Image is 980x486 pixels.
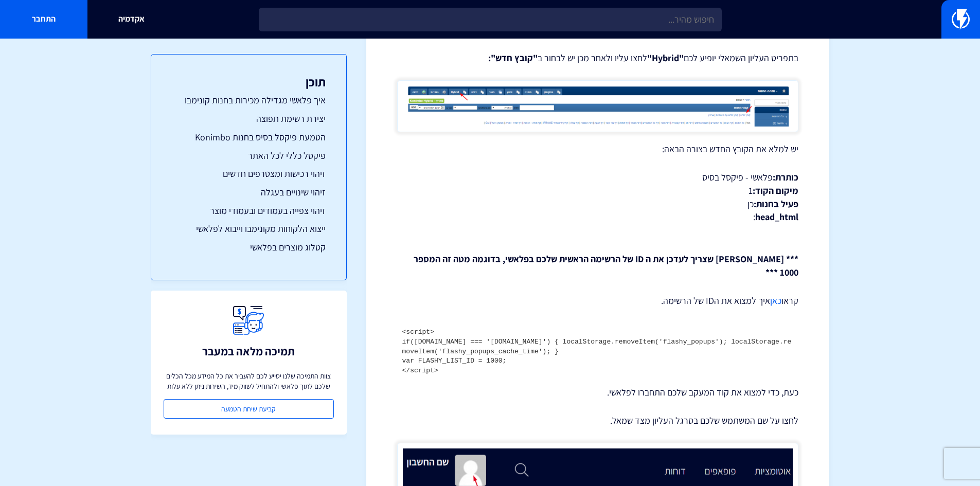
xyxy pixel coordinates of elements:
strong: מיקום הקוד: [753,185,798,196]
h3: תמיכה מלאה במעבר [202,345,295,357]
strong: "Hybrid" [647,52,684,64]
strong: head_html [755,211,798,223]
p: פלאשי - פיקסל בסיס 1 כן : [397,171,798,224]
a: פיקסל כללי לכל האתר [172,149,326,163]
p: קראו איך למצוא את הID של הרשימה. [397,294,798,308]
a: ייצוא הלקוחות מקונימבו וייבוא לפלאשי [172,222,326,236]
p: לחצו על שם המשתמש שלכם בסרגל העליון מצד שמאל. [397,414,798,427]
p: בתפריט העליון השמאלי יופיע לכם לחצו עליו ולאחר מכן יש לבחור ב [397,51,798,65]
a: יצירת רשימת תפוצה [172,112,326,125]
a: זיהוי צפייה בעמודים ובעמודי מוצר [172,204,326,218]
a: איך פלאשי מגדילה מכירות בחנות קונימבו [172,94,326,107]
a: קטלוג מוצרים בפלאשי [172,241,326,254]
strong: פעיל בחנות: [754,198,798,210]
strong: כותרת: [773,171,798,183]
p: יש למלא את הקובץ החדש בצורה הבאה: [397,142,798,156]
p: צוות התמיכה שלנו יסייע לכם להעביר את כל המידע מכל הכלים שלכם לתוך פלאשי ולהתחיל לשווק מיד, השירות... [164,371,334,391]
a: הטמעת פיקסל בסיס בחנות Konimbo [172,131,326,144]
a: זיהוי רכישות ומצטרפים חדשים [172,167,326,181]
strong: "קובץ חדש": [488,52,538,64]
input: חיפוש מהיר... [259,8,722,31]
code: <script> if([DOMAIN_NAME] === '[DOMAIN_NAME]') { localStorage.removeItem('flashy_popups'); localS... [402,328,792,374]
a: כאן [770,295,781,307]
p: כעת, כדי למצוא את קוד המעקב שלכם התחברו לפלאשי. [397,386,798,399]
a: קביעת שיחת הטמעה [164,399,334,419]
h3: תוכן [172,75,326,88]
strong: *** [PERSON_NAME] שצריך לעדכן את ה ID של הרשימה הראשית שלכם בפלאשי, בדוגמה מטה זה המספר 1000 *** [414,253,798,278]
a: זיהוי שינויים בעגלה [172,186,326,199]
